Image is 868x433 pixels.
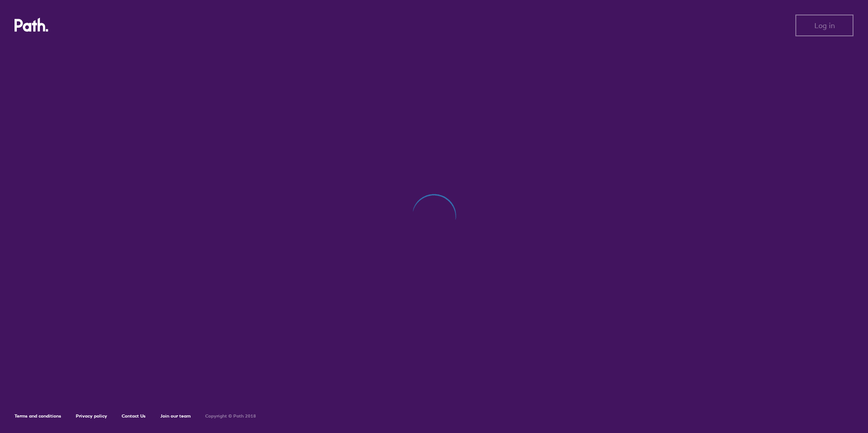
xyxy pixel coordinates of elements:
[205,413,256,419] h6: Copyright © Path 2018
[76,413,107,419] a: Privacy policy
[15,413,61,419] a: Terms and conditions
[795,15,853,36] button: Log in
[160,413,191,419] a: Join our team
[814,21,835,30] span: Log in
[122,413,146,419] a: Contact Us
